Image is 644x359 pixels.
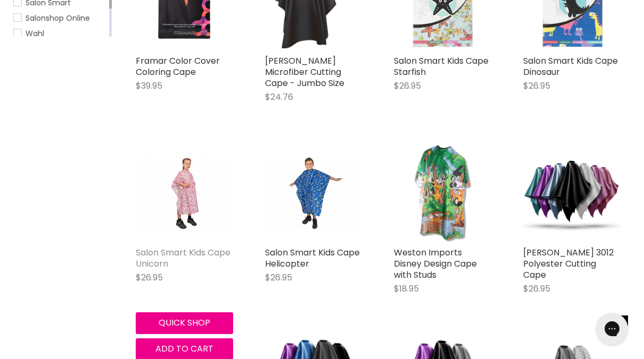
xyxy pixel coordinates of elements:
a: Salon Smart Kids Cape Unicorn [136,145,233,242]
span: $26.95 [394,80,421,92]
a: Framar Color Cover Coloring Cape [136,55,220,78]
img: Wahl 3012 Polyester Cutting Cape [523,145,621,242]
span: $18.95 [394,283,419,295]
span: Wahl [26,28,44,39]
img: Salon Smart Kids Cape Helicopter [265,157,362,230]
span: $26.95 [265,271,292,284]
span: $39.95 [136,80,162,92]
span: $24.76 [265,91,293,103]
span: Add to cart [155,343,213,355]
a: Salonshop Online [13,12,107,24]
a: Salon Smart Kids Cape Dinosaur [523,55,618,78]
a: Salon Smart Kids Cape Unicorn [136,246,230,270]
span: $26.95 [523,283,550,295]
a: Wahl [13,28,107,39]
iframe: Gorgias live chat messenger [591,309,633,348]
button: Quick shop [136,312,233,334]
a: [PERSON_NAME] 3012 Polyester Cutting Cape [523,246,614,281]
a: Weston Imports Disney Design Cape with Studs [394,246,477,281]
a: Salon Smart Kids Cape Starfish [394,55,489,78]
a: [PERSON_NAME] Microfiber Cutting Cape - Jumbo Size [265,55,344,89]
a: Salon Smart Kids Cape Helicopter [265,246,360,270]
span: Salonshop Online [26,13,90,23]
img: Salon Smart Kids Cape Unicorn [136,157,233,230]
span: $26.95 [136,271,163,284]
a: Salon Smart Kids Cape Helicopter [265,145,362,242]
span: $26.95 [523,80,550,92]
img: Weston Imports Disney Design Cape with Studs [394,145,491,242]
